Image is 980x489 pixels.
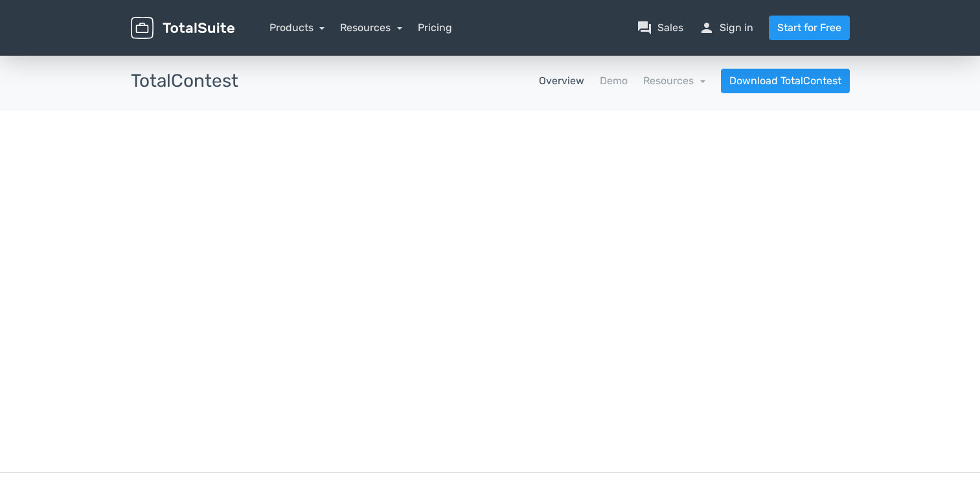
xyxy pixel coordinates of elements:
a: Resources [340,21,402,34]
a: personSign in [699,20,753,36]
a: question_answerSales [637,20,683,36]
a: Resources [643,74,705,87]
span: person [699,20,714,36]
a: Start for Free [769,16,850,40]
h3: TotalContest [131,71,238,91]
span: question_answer [637,20,652,36]
a: Download TotalContest [721,69,850,93]
a: Products [269,21,325,34]
a: Overview [539,73,584,89]
a: Demo [600,73,628,89]
img: TotalSuite for WordPress [131,17,234,40]
a: Pricing [418,20,452,36]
